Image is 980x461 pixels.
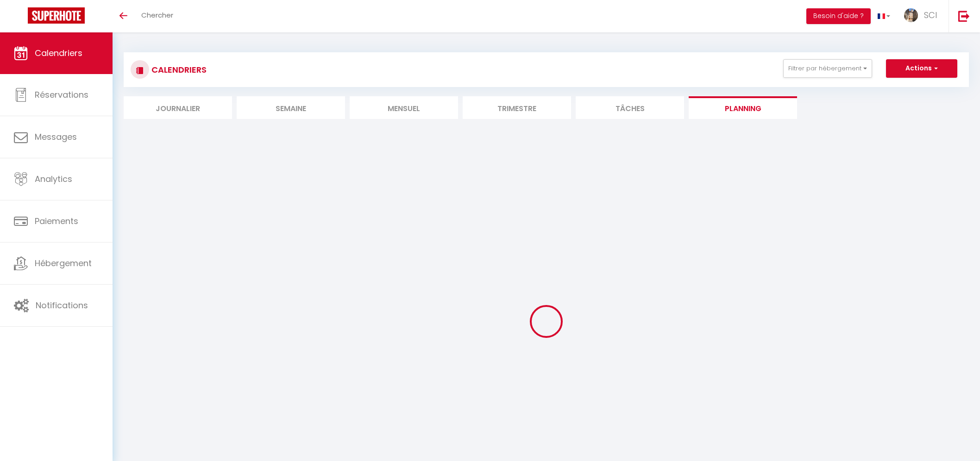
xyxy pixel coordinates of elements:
[149,59,207,80] h3: CALENDRIERS
[35,89,88,100] span: Réservations
[35,257,92,269] span: Hébergement
[689,96,797,119] li: Planning
[576,96,684,119] li: Tâches
[783,59,872,78] button: Filtrer par hébergement
[237,96,345,119] li: Semaine
[924,9,937,21] span: SCI
[35,215,78,227] span: Paiements
[904,8,918,22] img: ...
[806,8,871,24] button: Besoin d'aide ?
[886,59,957,78] button: Actions
[463,96,571,119] li: Trimestre
[36,299,88,311] span: Notifications
[28,7,85,24] img: Super Booking
[958,10,970,22] img: logout
[141,10,173,20] span: Chercher
[124,96,232,119] li: Journalier
[350,96,458,119] li: Mensuel
[35,173,72,185] span: Analytics
[35,47,82,59] span: Calendriers
[35,131,77,143] span: Messages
